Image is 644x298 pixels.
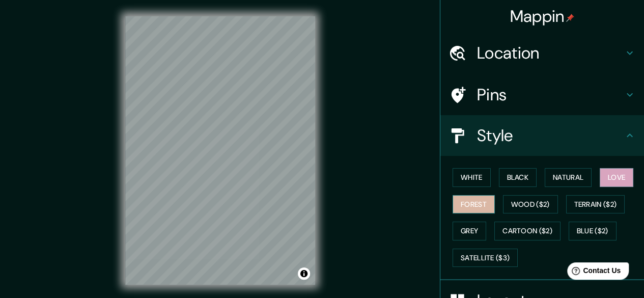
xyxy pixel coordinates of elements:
[600,168,633,187] button: Love
[125,16,315,285] canvas: Map
[545,168,592,187] button: Natural
[453,222,486,240] button: Grey
[566,195,625,214] button: Terrain ($2)
[499,168,537,187] button: Black
[453,195,495,214] button: Forest
[440,115,644,156] div: Style
[453,249,518,267] button: Satellite ($3)
[503,195,558,214] button: Wood ($2)
[477,125,624,146] h4: Style
[566,14,574,22] img: pin-icon.png
[298,267,310,280] button: Toggle attribution
[553,258,633,287] iframe: Help widget launcher
[440,33,644,73] div: Location
[569,222,617,240] button: Blue ($2)
[453,168,491,187] button: White
[477,85,624,105] h4: Pins
[510,6,575,26] h4: Mappin
[440,74,644,115] div: Pins
[494,222,561,240] button: Cartoon ($2)
[477,43,624,63] h4: Location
